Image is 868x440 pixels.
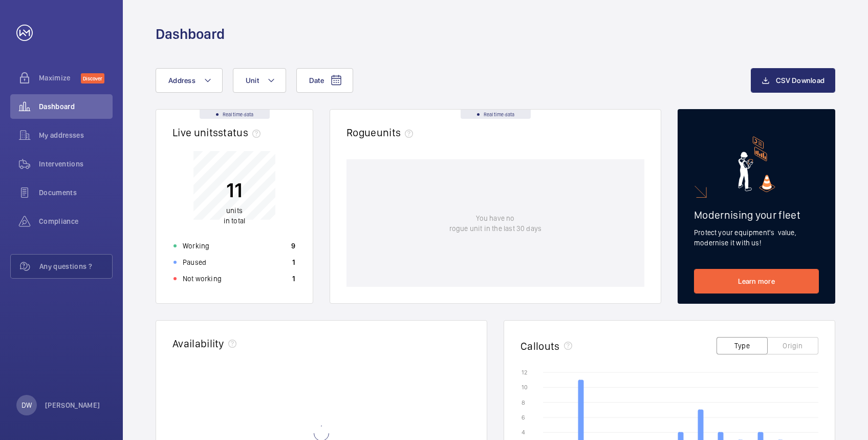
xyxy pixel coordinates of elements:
[224,205,245,226] p: in total
[522,429,525,436] text: 4
[309,76,324,85] span: Date
[694,269,819,294] a: Learn more
[377,126,418,139] span: units
[226,206,243,215] span: units
[292,274,295,284] p: 1
[218,126,265,139] span: status
[172,126,265,139] h2: Live units
[183,274,222,284] p: Not working
[520,340,560,352] h2: Callouts
[346,126,417,139] h2: Rogue
[172,337,224,350] h2: Availability
[461,110,531,119] div: Real time data
[21,400,32,410] p: DW
[449,213,541,234] p: You have no rogue unit in the last 30 days
[246,76,259,85] span: Unit
[168,76,196,85] span: Address
[39,73,81,83] span: Maximize
[522,384,528,391] text: 10
[694,208,819,221] h2: Modernising your fleet
[522,414,525,421] text: 6
[156,25,225,44] h1: Dashboard
[522,369,527,376] text: 12
[522,399,525,406] text: 8
[717,337,768,354] button: Type
[224,177,245,203] p: 11
[39,216,113,226] span: Compliance
[183,257,206,267] p: Paused
[233,68,286,93] button: Unit
[183,241,209,251] p: Working
[45,400,100,410] p: [PERSON_NAME]
[751,68,835,93] button: CSV Download
[738,136,775,192] img: marketing-card.svg
[776,76,824,85] span: CSV Download
[200,110,270,119] div: Real time data
[39,101,113,112] span: Dashboard
[156,68,223,93] button: Address
[694,227,819,248] p: Protect your equipment's value, modernise it with us!
[39,130,113,140] span: My addresses
[39,261,112,271] span: Any questions ?
[292,257,295,267] p: 1
[767,337,818,354] button: Origin
[39,187,113,198] span: Documents
[296,68,353,93] button: Date
[291,241,295,251] p: 9
[81,73,104,83] span: Discover
[39,159,113,169] span: Interventions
